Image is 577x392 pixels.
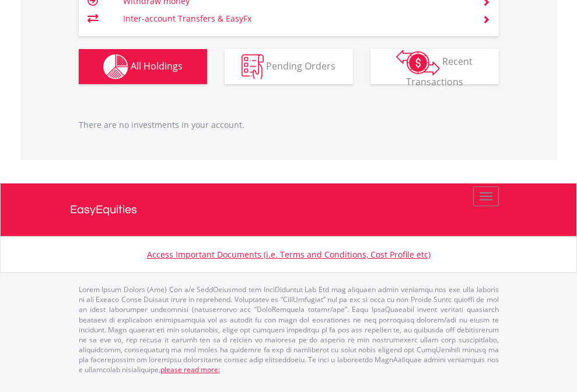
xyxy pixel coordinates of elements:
[79,49,207,84] button: All Holdings
[396,50,440,75] img: transactions-zar-wht.png
[160,365,220,374] a: please read more:
[225,49,353,84] button: Pending Orders
[370,49,499,84] button: Recent Transactions
[266,59,335,72] span: Pending Orders
[103,54,128,79] img: holdings-wht.png
[70,183,508,236] a: EasyEquities
[123,10,468,27] td: Inter-account Transfers & EasyFx
[242,54,264,79] img: pending_instructions-wht.png
[131,59,183,72] span: All Holdings
[147,249,431,260] a: Access Important Documents (i.e. Terms and Conditions, Cost Profile etc)
[79,285,499,374] p: Lorem Ipsum Dolors (Ame) Con a/e SeddOeiusmod tem InciDiduntut Lab Etd mag aliquaen admin veniamq...
[79,119,499,131] p: There are no investments in your account.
